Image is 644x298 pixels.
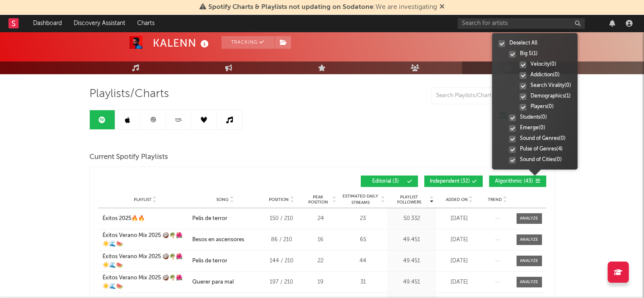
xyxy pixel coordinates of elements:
div: Pelis de terror [192,214,227,223]
a: Dashboard [27,15,68,32]
a: Éxitos 2025🔥🔥 [102,214,188,223]
div: Querer para mal [192,278,234,287]
div: 23 [341,214,385,223]
div: 44 [341,257,385,265]
button: Tracking [221,36,274,49]
div: Search Virality ( 0 ) [531,82,571,89]
div: Addiction ( 0 ) [531,71,571,79]
span: Editorial ( 3 ) [366,179,405,184]
div: [DATE] [438,214,481,223]
div: Velocity ( 0 ) [531,61,571,68]
span: : We are investigating [208,4,437,11]
span: Algorithmic ( 43 ) [495,179,533,184]
div: Sound of Cities ( 0 ) [520,156,571,164]
button: Independent(32) [424,175,483,187]
div: Éxitos 2025🔥🔥 [102,214,145,223]
span: Peak Position [305,195,332,205]
div: Pulse of Genres ( 4 ) [520,145,571,153]
button: Algorithmic(43) [489,175,546,187]
div: [DATE] [438,278,481,287]
div: 49.451 [390,278,434,287]
div: Sound of Genres ( 0 ) [520,135,571,142]
input: Search Playlists/Charts [431,87,537,104]
div: Pelis de terror [192,257,227,265]
a: Éxitos Verano Mix 2025 🥥🌴🌺☀️🌊🍉 [102,231,188,248]
span: Position [269,197,289,202]
div: 31 [341,278,385,287]
input: Search for artists [458,18,585,29]
div: Emerge ( 0 ) [520,124,571,132]
div: Demographics ( 1 ) [531,92,571,100]
span: Playlists/Charts [89,89,169,99]
div: 197 / 210 [263,278,301,287]
span: Spotify Charts & Playlists not updating on Sodatone [208,4,373,11]
div: 50.332 [390,214,434,223]
span: Estimated Daily Streams [341,193,380,206]
span: Independent ( 32 ) [430,179,470,184]
span: Added On [446,197,468,202]
a: Discovery Assistant [68,15,131,32]
span: Trend [488,197,502,202]
div: 150 / 210 [263,214,301,223]
div: 65 [341,236,385,244]
a: Éxitos Verano Mix 2025 🥥🌴🌺☀️🌊🍉 [102,274,188,290]
div: 49.451 [390,257,434,265]
div: 86 / 210 [263,236,301,244]
div: 22 [305,257,337,265]
div: Players ( 0 ) [531,103,571,111]
a: Éxitos Verano Mix 2025 🥥🌴🌺☀️🌊🍉 [102,253,188,269]
span: Song [216,197,229,202]
span: Current Spotify Playlists [89,152,168,162]
div: 24 [305,214,337,223]
div: Deselect All [509,39,571,47]
div: KALENN [153,36,211,50]
button: Editorial(3) [361,175,418,187]
span: Playlist [134,197,152,202]
span: Playlist Followers [390,195,429,205]
div: 49.451 [390,236,434,244]
div: Besos en ascensores [192,236,244,244]
div: 144 / 210 [263,257,301,265]
a: Charts [131,15,160,32]
span: Dismiss [439,4,445,11]
div: Students ( 0 ) [520,114,571,121]
div: 19 [305,278,337,287]
div: 16 [305,236,337,244]
div: Big 5 ( 1 ) [520,50,571,58]
div: [DATE] [438,257,481,265]
div: [DATE] [438,236,481,244]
